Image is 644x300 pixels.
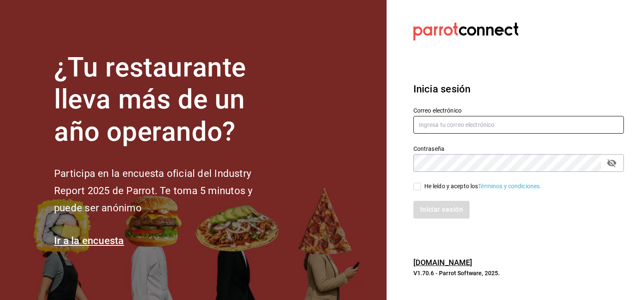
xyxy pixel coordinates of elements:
[605,156,619,170] button: passwordField
[413,82,624,97] h3: Inicia sesión
[54,235,124,247] a: Ir a la encuesta
[413,269,624,277] p: V1.70.6 - Parrot Software, 2025.
[424,182,542,191] div: He leído y acepto los
[54,165,280,216] h2: Participa en la encuesta oficial del Industry Report 2025 de Parrot. Te toma 5 minutos y puede se...
[413,258,473,267] a: [DOMAIN_NAME]
[413,145,624,151] label: Contraseña
[478,183,541,189] a: Términos y condiciones.
[413,107,624,113] label: Correo electrónico
[413,116,624,134] input: Ingresa tu correo electrónico
[54,52,280,148] h1: ¿Tu restaurante lleva más de un año operando?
